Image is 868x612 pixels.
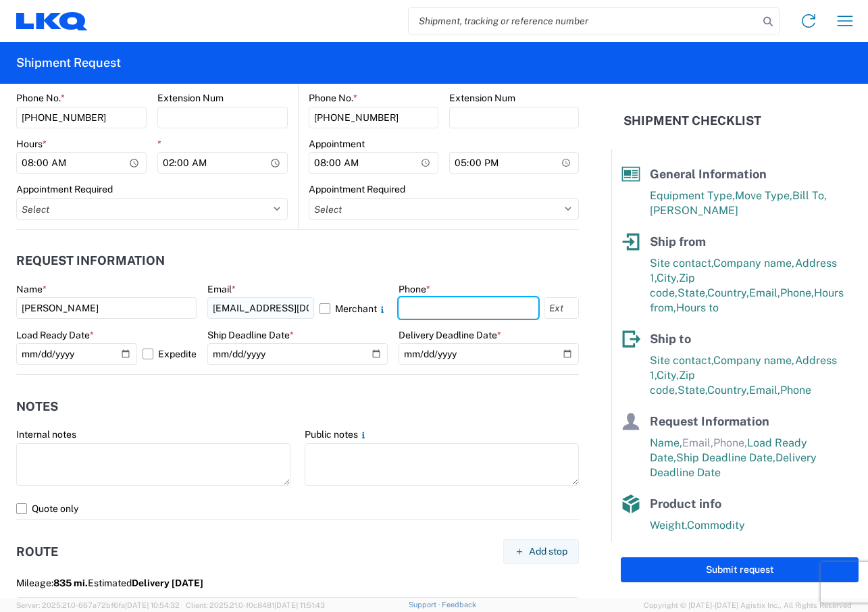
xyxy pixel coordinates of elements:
[650,189,735,202] span: Equipment Type,
[713,436,747,449] span: Phone,
[16,283,47,295] label: Name
[650,204,738,217] span: [PERSON_NAME]
[125,601,180,609] span: [DATE] 10:54:32
[687,519,745,532] span: Commodity
[650,519,687,532] span: Weight,
[682,436,713,449] span: Email,
[207,329,294,341] label: Ship Deadline Date
[16,545,58,559] h2: Route
[713,354,795,367] span: Company name,
[309,92,357,104] label: Phone No.
[157,92,224,104] label: Extension Num
[503,539,579,564] button: Add stop
[792,189,827,202] span: Bill To,
[16,578,88,588] span: Mileage:
[707,384,749,397] span: Country,
[676,451,775,464] span: Ship Deadline Date,
[16,428,76,440] label: Internal notes
[16,183,113,195] label: Appointment Required
[309,183,405,195] label: Appointment Required
[16,329,94,341] label: Load Ready Date
[676,301,719,314] span: Hours to
[309,138,365,150] label: Appointment
[735,189,792,202] span: Move Type,
[749,384,780,397] span: Email,
[650,332,691,346] span: Ship to
[16,400,58,413] h2: Notes
[529,545,567,558] span: Add stop
[16,254,165,267] h2: Request Information
[678,286,707,299] span: State,
[780,286,814,299] span: Phone,
[16,55,121,71] h2: Shipment Request
[650,257,713,270] span: Site contact,
[780,384,811,397] span: Phone
[143,343,197,365] label: Expedite
[657,272,679,284] span: City,
[16,601,180,609] span: Server: 2025.21.0-667a72bf6fa
[16,138,47,150] label: Hours
[650,354,713,367] span: Site contact,
[713,257,795,270] span: Company name,
[621,557,859,582] button: Submit request
[449,92,515,104] label: Extension Num
[409,601,442,609] a: Support
[650,496,721,511] span: Product info
[207,283,236,295] label: Email
[274,601,325,609] span: [DATE] 11:51:43
[623,113,761,129] h2: Shipment Checklist
[657,369,679,382] span: City,
[544,297,579,319] input: Ext
[53,578,88,588] span: 835 mi.
[650,414,769,428] span: Request Information
[409,8,759,34] input: Shipment, tracking or reference number
[650,234,706,249] span: Ship from
[707,286,749,299] span: Country,
[186,601,325,609] span: Client: 2025.21.0-f0c8481
[644,599,852,611] span: Copyright © [DATE]-[DATE] Agistix Inc., All Rights Reserved
[650,436,682,449] span: Name,
[678,384,707,397] span: State,
[320,297,388,319] label: Merchant
[749,286,780,299] span: Email,
[399,329,501,341] label: Delivery Deadline Date
[442,601,476,609] a: Feedback
[399,283,430,295] label: Phone
[132,578,203,588] span: Delivery [DATE]
[16,92,65,104] label: Phone No.
[650,167,767,181] span: General Information
[16,498,579,519] label: Quote only
[88,578,203,588] span: Estimated
[305,428,369,440] label: Public notes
